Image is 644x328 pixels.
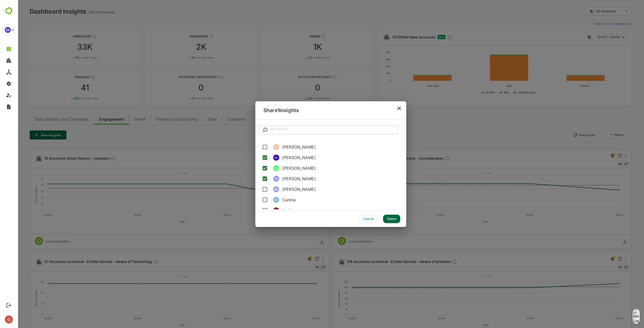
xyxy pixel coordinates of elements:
[265,155,385,161] span: [PERSON_NAME]
[265,144,385,150] span: [PERSON_NAME]
[244,101,287,119] h2: Share 1 insights
[265,165,385,171] span: [PERSON_NAME]
[366,215,383,223] button: Share
[5,302,12,309] button: Logout
[5,315,13,323] div: C
[341,215,360,223] button: Cancel
[256,186,262,192] div: ND
[265,186,385,192] span: [PERSON_NAME]
[256,144,262,150] div: JV
[256,197,262,203] div: C
[5,27,11,33] div: 9A
[265,207,385,213] span: Andi
[256,155,262,161] div: SV
[256,207,262,213] div: A
[256,176,262,182] div: M
[265,197,385,203] span: Camila
[265,176,385,182] span: [PERSON_NAME]
[377,103,387,113] button: close
[256,165,262,171] div: C
[3,6,15,16] img: BambooboxLogoMark.f1c84d78b4c51b1a7b5f700c9845e183.svg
